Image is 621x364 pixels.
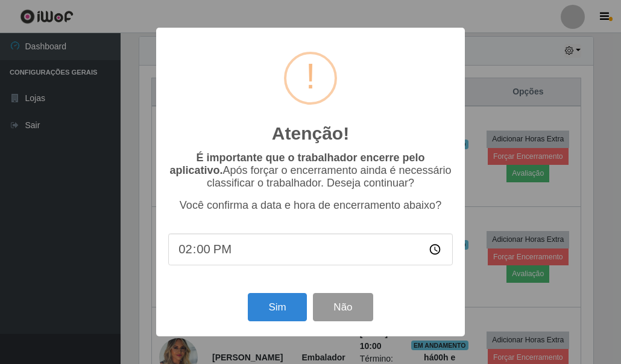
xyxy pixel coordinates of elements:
p: Você confirma a data e hora de encerramento abaixo? [168,199,453,212]
p: Após forçar o encerramento ainda é necessário classificar o trabalhador. Deseja continuar? [168,152,453,190]
button: Não [313,293,373,321]
button: Sim [248,293,306,321]
b: É importante que o trabalhador encerre pelo aplicativo. [169,152,424,176]
h2: Atenção! [272,123,349,144]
